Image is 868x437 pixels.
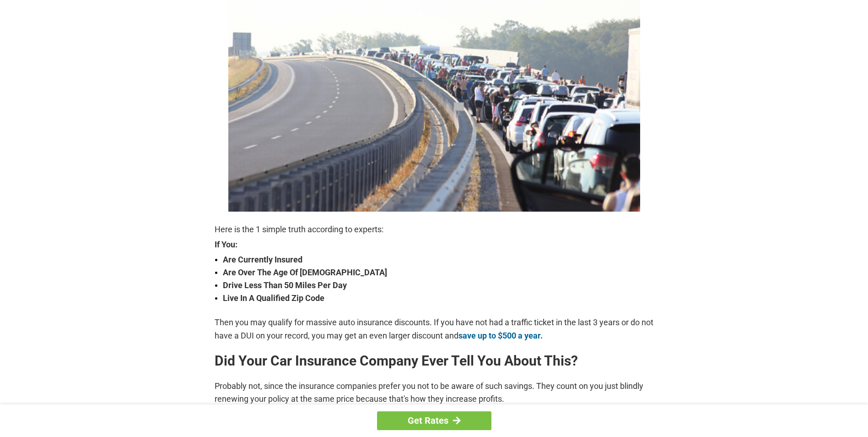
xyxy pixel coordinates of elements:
p: Then you may qualify for massive auto insurance discounts. If you have not had a traffic ticket i... [215,316,654,342]
strong: Are Over The Age Of [DEMOGRAPHIC_DATA] [223,266,654,279]
h2: Did Your Car Insurance Company Ever Tell You About This? [215,354,654,368]
strong: Live In A Qualified Zip Code [223,292,654,305]
p: Here is the 1 simple truth according to experts: [215,223,654,236]
strong: Drive Less Than 50 Miles Per Day [223,279,654,292]
a: save up to $500 a year. [458,331,543,340]
strong: Are Currently Insured [223,253,654,266]
strong: If You: [215,240,654,249]
p: Probably not, since the insurance companies prefer you not to be aware of such savings. They coun... [215,380,654,405]
a: Get Rates [377,411,491,430]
